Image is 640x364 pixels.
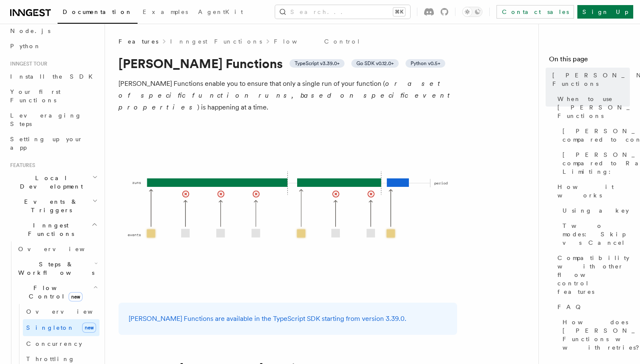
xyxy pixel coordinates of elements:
a: Documentation [58,3,138,24]
a: Examples [138,3,193,23]
span: Singleton [26,324,74,331]
h1: [PERSON_NAME] Functions [119,56,457,71]
a: Two modes: Skip vs Cancel [559,218,630,250]
a: [PERSON_NAME] Functions [549,68,630,91]
a: Concurrency [23,336,99,351]
a: [PERSON_NAME] compared to concurrency: [559,123,630,147]
button: Inngest Functions [7,218,99,241]
span: Flow Control [15,284,93,301]
span: Concurrency [26,340,82,347]
em: or a set of specific function runs, based on specific event properties [119,79,454,111]
a: Overview [15,241,99,257]
a: Your first Functions [7,84,99,108]
span: Overview [26,308,113,315]
span: new [82,323,96,333]
a: [PERSON_NAME] compared to Rate Limiting: [559,147,630,179]
a: Install the SDK [7,69,99,84]
span: TypeScript v3.39.0+ [295,60,339,67]
a: Python [7,38,99,54]
a: Compatibility with other flow control features [554,250,630,299]
span: Go SDK v0.12.0+ [356,60,394,67]
span: Leveraging Steps [10,112,82,127]
a: Node.js [7,23,99,38]
h4: On this page [549,54,630,68]
a: Overview [23,304,99,319]
a: How does [PERSON_NAME] Functions work with retries? [559,315,630,355]
button: Toggle dark mode [462,7,483,17]
button: Steps & Workflows [15,257,99,280]
span: Using a key [563,206,629,215]
img: Singleton Functions only process one run at a time. [119,123,457,293]
span: Inngest tour [7,60,47,67]
span: Documentation [63,8,132,15]
span: Python v0.5+ [411,60,440,67]
span: Steps & Workflows [15,260,94,277]
a: Leveraging Steps [7,108,99,131]
span: Install the SDK [10,73,98,80]
kbd: ⌘K [393,8,405,16]
span: Two modes: Skip vs Cancel [563,222,630,247]
span: Your first Functions [10,88,61,104]
span: How it works [557,183,630,200]
span: AgentKit [198,8,243,15]
a: Flow Control [274,37,361,46]
span: Events & Triggers [7,197,92,214]
a: Sign Up [577,5,633,19]
span: Python [10,43,41,49]
button: Events & Triggers [7,194,99,218]
a: AgentKit [193,3,248,23]
span: Features [7,162,35,169]
p: [PERSON_NAME] Functions are available in the TypeScript SDK starting from version 3.39.0. [129,313,447,325]
a: Singletonnew [23,319,99,336]
span: Node.js [10,27,50,34]
span: Local Development [7,174,92,191]
button: Local Development [7,170,99,194]
span: FAQ [557,303,585,311]
span: Compatibility with other flow control features [557,254,630,296]
p: [PERSON_NAME] Functions enable you to ensure that only a single run of your function ( ) is happe... [119,78,457,113]
button: Search...⌘K [275,5,410,19]
button: Flow Controlnew [15,280,99,304]
a: Inngest Functions [170,37,262,46]
span: Examples [143,8,188,15]
span: new [69,292,83,301]
a: Contact sales [497,5,574,19]
a: How it works [554,179,630,203]
span: Features [119,37,158,46]
a: Setting up your app [7,131,99,155]
a: Using a key [559,203,630,218]
span: Setting up your app [10,136,83,151]
span: Inngest Functions [7,221,91,238]
a: FAQ [554,299,630,315]
span: Overview [18,246,105,252]
a: When to use [PERSON_NAME] Functions [554,91,630,123]
span: Throttling [26,356,75,362]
